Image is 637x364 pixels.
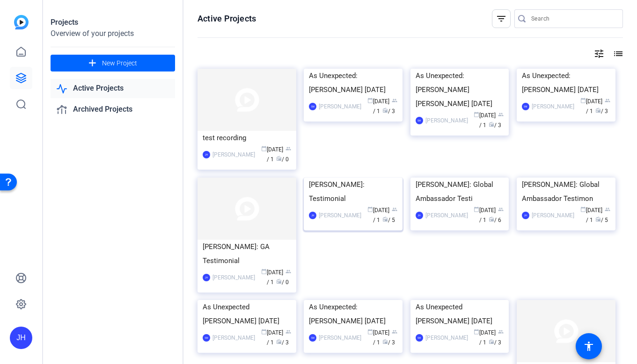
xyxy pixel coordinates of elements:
span: radio [489,121,494,127]
div: As Unexpected: [PERSON_NAME] [PERSON_NAME] [DATE] [416,69,504,111]
span: group [605,98,610,103]
span: [DATE] [580,207,602,214]
div: As Unexpected: [PERSON_NAME] [DATE] [522,69,610,97]
span: radio [276,339,282,344]
span: / 3 [382,108,395,114]
span: / 0 [276,279,289,285]
span: calendar_today [580,98,586,103]
span: / 3 [382,339,395,346]
span: radio [595,107,601,113]
img: blue-gradient.svg [14,15,29,29]
div: [PERSON_NAME] [319,102,361,111]
div: SM [309,334,316,342]
span: [DATE] [261,146,283,153]
mat-icon: accessibility [583,341,594,352]
div: [PERSON_NAME] [319,333,361,343]
span: radio [595,216,601,222]
span: calendar_today [261,269,267,274]
div: [PERSON_NAME] [425,333,468,343]
span: group [605,207,610,212]
span: radio [276,156,282,161]
span: / 3 [276,339,289,346]
span: radio [489,216,494,222]
div: JH [522,212,529,219]
span: [DATE] [367,207,389,214]
span: / 1 [586,207,610,223]
span: [DATE] [261,329,283,336]
span: / 1 [267,269,291,285]
span: [DATE] [367,329,389,336]
span: radio [489,339,494,344]
span: calendar_today [474,329,479,335]
mat-icon: filter_list [496,13,507,24]
span: group [498,207,504,212]
span: group [392,329,397,335]
div: [PERSON_NAME] [212,333,255,343]
div: JH [416,212,423,219]
mat-icon: add [87,57,98,69]
div: [PERSON_NAME] [319,211,361,220]
span: / 5 [382,217,395,223]
div: As Unexpected: [PERSON_NAME] [DATE] [309,69,397,97]
span: / 0 [276,156,289,163]
div: [PERSON_NAME] [425,211,468,220]
span: group [286,329,291,335]
span: calendar_today [367,329,373,335]
div: SM [522,103,529,110]
span: group [498,329,504,335]
span: [DATE] [474,112,496,119]
span: [DATE] [367,98,389,105]
span: calendar_today [367,207,373,212]
span: / 6 [489,217,501,223]
div: As Unexpected [PERSON_NAME] [DATE] [203,300,291,328]
div: test recording [203,131,291,145]
span: radio [382,216,388,222]
div: As Unexpected [PERSON_NAME] [DATE] [416,300,504,328]
div: Overview of your projects [51,28,175,39]
span: radio [382,107,388,113]
span: calendar_today [261,146,267,151]
a: Active Projects [51,79,175,98]
div: [PERSON_NAME]: Global Ambassador Testimon [522,178,610,206]
span: group [392,207,397,212]
div: [PERSON_NAME]: Global Ambassador Testi [416,178,504,206]
span: [DATE] [474,207,496,214]
div: Projects [51,17,175,28]
div: SM [416,117,423,124]
mat-icon: tune [593,48,605,59]
span: [DATE] [261,269,283,276]
span: calendar_today [580,207,586,212]
div: JH [309,212,316,219]
span: group [392,98,397,103]
div: JH [203,274,210,281]
div: JH [10,327,32,349]
div: [PERSON_NAME] [212,273,255,282]
span: calendar_today [367,98,373,103]
div: [PERSON_NAME] [425,116,468,125]
span: group [498,112,504,117]
a: Archived Projects [51,100,175,119]
span: radio [276,278,282,284]
span: group [286,146,291,151]
span: New Project [102,58,137,68]
button: New Project [51,55,175,71]
div: JH [203,151,210,158]
span: / 3 [489,339,501,346]
span: radio [382,339,388,344]
input: Search [531,13,615,24]
span: [DATE] [474,329,496,336]
mat-icon: list [612,48,623,59]
span: [DATE] [580,98,602,105]
div: SM [203,334,210,342]
div: [PERSON_NAME] [532,211,574,220]
div: SM [309,103,316,110]
span: calendar_today [474,207,479,212]
div: SM [416,334,423,342]
h1: Active Projects [198,13,256,24]
span: group [286,269,291,274]
span: calendar_today [261,329,267,335]
span: / 5 [595,217,608,223]
div: [PERSON_NAME] [212,150,255,159]
div: [PERSON_NAME] [532,102,574,111]
div: As Unexpected: [PERSON_NAME] [DATE] [309,300,397,328]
